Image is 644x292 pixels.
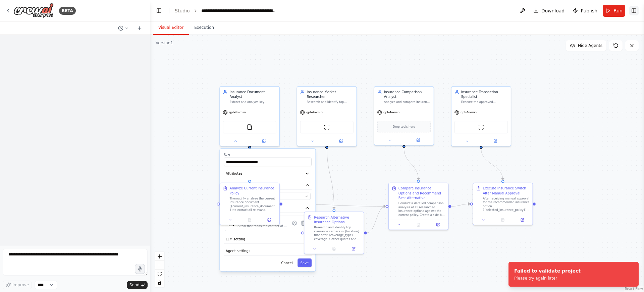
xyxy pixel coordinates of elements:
button: Improve [3,281,32,289]
span: gpt-4o-mini [306,111,323,115]
div: Read a file's content [237,219,287,223]
span: Agent settings [226,249,250,253]
button: Run [603,5,625,17]
div: Analyze Current Insurance PolicyThoroughly analyze the current insurance document ({current_insur... [219,183,280,225]
span: Improve [12,282,29,288]
button: Hide Agents [566,40,606,51]
div: Insurance Document Analyst [230,90,276,99]
div: Analyze and compare insurance options based on coverage, pricing, deductibles, and benefits to id... [384,100,431,104]
button: No output available [324,246,344,252]
button: Tools [224,204,312,213]
button: toggle interactivity [155,278,164,287]
button: Delete tool [299,219,308,227]
span: Hide Agents [578,43,602,48]
button: Cancel [278,258,296,267]
button: No output available [493,217,513,223]
span: Drop tools here [393,124,415,129]
button: Switch to previous chat [115,24,131,32]
div: Research Alternative Insurance OptionsResearch and identify top insurance carriers in {location} ... [304,212,364,254]
button: openai/gpt-4o-mini [225,193,311,200]
span: Send [129,282,140,288]
button: Hide left sidebar [154,6,164,15]
span: Publish [581,7,597,14]
button: LLM setting [224,235,312,244]
button: Visual Editor [153,21,189,35]
button: Open in side panel [327,138,355,144]
div: Insurance Document AnalystExtract and analyze key coverage details, deductibles, premiums, and po... [219,86,280,147]
img: FileReadTool [228,220,234,226]
div: Insurance Comparison AnalystAnalyze and compare insurance options based on coverage, pricing, ded... [374,86,434,145]
g: Edge from 92f051d5-f1b4-45e9-b7b7-59e695dc654f to fc9fe5fd-4ad9-41ea-82fc-2b86dc7b9a57 [401,148,421,180]
span: Download [541,7,565,14]
button: Configure tool [290,219,299,227]
div: Insurance Market ResearcherResearch and identify top insurance carriers offering {coverage_type} ... [297,86,357,147]
button: Send [127,281,148,289]
span: LLM setting [226,237,245,241]
img: ScrapeWebsiteTool [478,124,484,130]
button: Agent settings [224,247,312,256]
img: ScrapeWebsiteTool [324,124,330,130]
button: Open in side panel [482,138,509,144]
button: No output available [239,217,260,223]
button: Show right sidebar [629,6,639,15]
button: Publish [570,5,600,17]
div: Insurance Transaction SpecialistExecute the approved insurance switch by purchasing the new {sele... [451,86,511,147]
div: Extract and analyze key coverage details, deductibles, premiums, and policy terms from {current_i... [230,100,276,104]
g: Edge from 1e62c3ed-9475-4ef3-a526-c9ab1d29979d to fc9fe5fd-4ad9-41ea-82fc-2b86dc7b9a57 [367,204,386,235]
div: Insurance Transaction Specialist [461,90,508,99]
button: Execution [189,21,219,35]
button: fit view [155,270,164,278]
div: BETA [59,7,76,15]
img: FileReadTool [247,124,253,130]
g: Edge from fc9fe5fd-4ad9-41ea-82fc-2b86dc7b9a57 to ff0c892f-ae84-4b41-a4e7-213455040c32 [451,201,470,209]
button: Start a new chat [134,24,145,32]
div: Research and identify top insurance carriers offering {coverage_type} coverage in {location}, gat... [307,100,354,104]
button: zoom out [155,261,164,270]
div: Execute the approved insurance switch by purchasing the new {selected_insurance_policy} and coord... [461,100,508,104]
button: Open in side panel [430,222,446,228]
button: zoom in [155,252,164,261]
button: Model [224,181,312,190]
span: gpt-4o-mini [461,111,477,115]
div: Research and identify top insurance carriers in {location} that offer {coverage_type} coverage. G... [314,226,361,241]
div: Compare Insurance Options and Recommend Best AlternativeConduct a detailed comparison analysis of... [388,183,449,230]
div: Execute Insurance Switch After Manual ApprovalAfter receiving manual approval for the recommended... [473,183,533,225]
div: Research Alternative Insurance Options [314,215,361,225]
div: Conduct a detailed comparison analysis of all researched insurance options against the current po... [398,201,445,217]
button: Open in side panel [405,137,432,143]
div: Thoroughly analyze the current insurance document ({current_insurance_document}) to extract all r... [230,196,276,212]
button: Download [531,5,568,17]
button: Open in side panel [250,138,277,144]
img: Logo [13,3,54,18]
label: Role [224,153,312,157]
button: Attributes [224,169,312,178]
div: After receiving manual approval for the recommended insurance option ({selected_insurance_policy}... [483,196,529,212]
div: Compare Insurance Options and Recommend Best Alternative [398,186,445,200]
div: A tool that reads the content of a file. To use this tool, provide a 'file_path' parameter with t... [237,224,287,228]
a: Studio [175,8,190,13]
g: Edge from be877ef9-fc88-4b3c-b914-2c1a60d843e7 to 1e62c3ed-9475-4ef3-a526-c9ab1d29979d [324,144,336,209]
div: Execute Insurance Switch After Manual Approval [483,186,529,196]
g: Edge from 4f90f2e3-5fc8-4c8b-bac1-4196c437f2f6 to ff0c892f-ae84-4b41-a4e7-213455040c32 [479,149,505,180]
button: No output available [408,222,429,228]
g: Edge from 3155f6af-8087-47d0-9763-e4a7b1279cfe to fc9fe5fd-4ad9-41ea-82fc-2b86dc7b9a57 [282,201,386,209]
span: Run [613,7,623,14]
div: React Flow controls [155,252,164,287]
div: Version 1 [156,40,173,46]
button: Open in side panel [345,246,362,252]
div: Insurance Comparison Analyst [384,90,431,99]
span: gpt-4o-mini [383,111,400,115]
span: Attributes [226,171,243,176]
button: Open in side panel [514,217,530,223]
div: Please try again later [514,276,581,281]
button: Click to speak your automation idea [135,264,145,274]
div: Insurance Market Researcher [307,90,354,99]
div: Failed to validate project [514,268,581,274]
nav: breadcrumb [175,7,277,14]
span: gpt-4o-mini [229,111,246,115]
button: Save [298,258,312,267]
div: Analyze Current Insurance Policy [230,186,276,196]
button: Open in side panel [261,217,277,223]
